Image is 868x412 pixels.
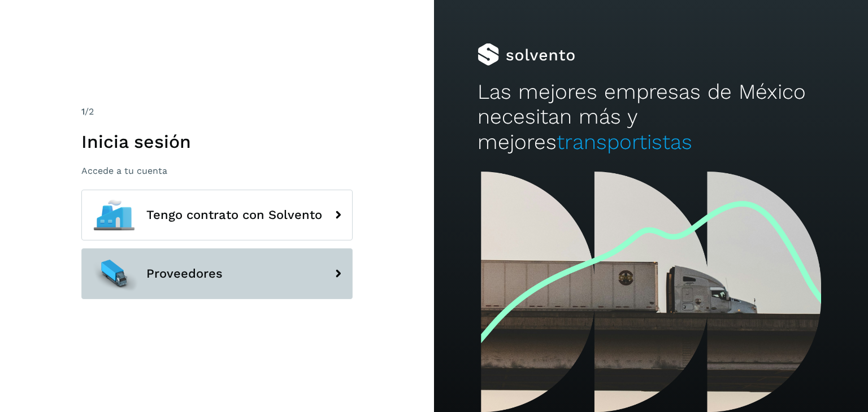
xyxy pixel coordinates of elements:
button: Tengo contrato con Solvento [81,190,353,240]
div: /2 [81,105,353,119]
button: Proveedores [81,248,353,299]
h1: Inicia sesión [81,131,353,152]
span: 1 [81,106,85,117]
span: Tengo contrato con Solvento [146,208,322,222]
p: Accede a tu cuenta [81,165,353,176]
h2: Las mejores empresas de México necesitan más y mejores [478,80,824,155]
span: transportistas [557,130,692,154]
span: Proveedores [146,267,223,280]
